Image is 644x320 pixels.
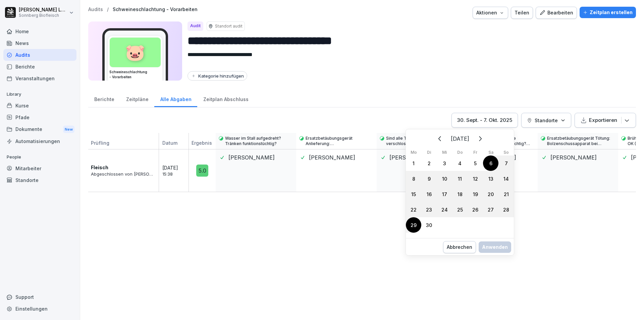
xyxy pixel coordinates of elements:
[452,202,468,217] div: 25
[515,9,529,16] div: Teilen
[498,155,514,171] div: 7
[476,9,504,16] div: Aktionen
[88,139,155,149] p: Prüfling
[421,186,437,202] div: Dienstag, 16. September 2025 ausgewählt
[468,155,483,171] div: 5
[550,153,597,162] p: [PERSON_NAME]
[433,131,447,146] button: Zurück
[19,13,68,18] p: Sonnberg Biofleisch
[3,73,76,84] a: Veranstaltungen
[437,171,452,186] div: 10
[3,163,76,174] a: Mitarbeiter
[498,149,514,155] th: So
[468,186,483,202] div: Freitag, 19. September 2025 ausgewählt
[406,202,421,217] div: Montag, 22. September 2025 ausgewählt
[3,100,76,111] a: Kurse
[473,7,508,19] button: Aktionen
[3,37,76,49] div: News
[421,171,437,186] div: Dienstag, 9. September 2025 ausgewählt
[498,186,514,202] div: Sonntag, 21. September 2025 ausgewählt
[406,171,421,186] div: 8
[389,153,436,162] p: [PERSON_NAME]
[187,71,247,81] button: Kategorie hinzufügen
[483,186,498,202] div: Samstag, 20. September 2025 ausgewählt
[447,243,472,251] div: Abbrechen
[88,7,103,12] a: Audits
[91,171,155,178] p: Abgeschlossen von [PERSON_NAME]
[187,21,203,31] div: Audit
[421,155,437,171] div: 2
[451,135,469,143] h2: [DATE]
[421,171,437,186] div: 9
[482,243,508,251] div: Anwenden
[406,149,514,233] table: September 2025
[3,26,76,37] div: Home
[406,217,421,233] div: 29
[191,73,244,79] div: Kategorie hinzufügen
[3,303,76,315] a: Einstellungen
[3,135,76,147] a: Automatisierungen
[91,164,108,171] p: Fleisch
[110,38,161,67] div: 🐷
[468,155,483,171] div: Freitag, 5. September 2025
[483,171,498,186] div: 13
[468,186,483,202] div: 19
[547,136,615,146] p: Ersatzbetäubungsgerät Tötung: Bolzenschussapparat bei Entblutung
[468,202,483,217] div: 26
[483,186,498,202] div: 20
[498,202,514,217] div: Sonntag, 28. September 2025 ausgewählt
[437,186,452,202] div: 17
[437,155,452,171] div: 3
[406,171,421,186] div: Montag, 8. September 2025 ausgewählt
[109,70,161,80] h3: Schweineschlachtung - Vorarbeiten
[196,165,208,177] div: 5.0
[451,113,518,128] button: 30. Sept. - 7. Okt. 2025
[443,241,476,253] button: Abbrechen
[228,153,275,162] p: [PERSON_NAME]
[113,7,198,12] a: Schweineschlachtung - Vorarbeiten
[3,123,76,136] a: DokumenteNew
[473,131,487,146] button: Weiter
[437,202,452,217] div: Mittwoch, 24. September 2025 ausgewählt
[483,155,498,171] div: 6
[452,149,468,155] th: Do
[197,90,254,107] a: Zeitplan Abschluss
[406,217,421,233] div: Montag, 29. September 2025 ausgewählt
[498,186,514,202] div: 21
[498,155,514,171] div: Sonntag, 7. September 2025 ausgewählt
[421,155,437,171] div: Dienstag, 2. September 2025
[19,7,68,13] p: [PERSON_NAME] Lumetsberger
[437,186,452,202] div: Mittwoch, 17. September 2025 ausgewählt
[215,23,243,29] p: Standort audit
[406,155,421,171] div: 1
[452,155,468,171] div: 4
[3,174,76,186] a: Standorte
[3,49,76,61] div: Audits
[452,171,468,186] div: Donnerstag, 11. September 2025 ausgewählt
[120,90,154,107] a: Zeitpläne
[63,126,74,133] div: New
[498,202,514,217] div: 28
[3,61,76,73] div: Berichte
[162,139,193,149] p: Datum
[421,186,437,202] div: 16
[225,136,293,146] p: Wasser im Stall aufgedreht? Tränken funktionstüchtig?
[498,171,514,186] div: 14
[406,155,421,171] div: Montag, 1. September 2025
[309,153,355,162] p: [PERSON_NAME]
[3,123,76,136] div: Dokumente
[452,186,468,202] div: 18
[406,131,514,233] div: September 2025
[406,202,421,217] div: 22
[162,171,193,177] p: 15:38
[154,90,197,107] a: Alle Abgaben
[88,90,120,107] a: Berichte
